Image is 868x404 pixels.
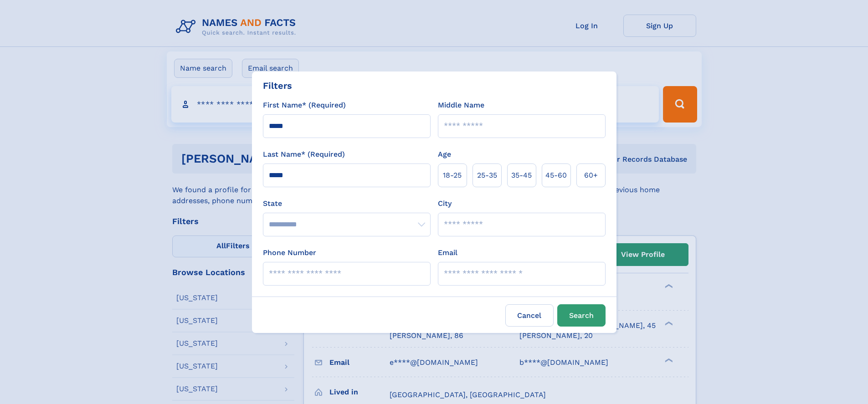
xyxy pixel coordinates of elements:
[263,198,431,209] label: State
[263,79,292,92] div: Filters
[505,304,554,327] label: Cancel
[584,170,598,181] span: 60+
[438,149,451,160] label: Age
[443,170,462,181] span: 18‑25
[477,170,497,181] span: 25‑35
[438,247,457,258] label: Email
[557,304,606,327] button: Search
[511,170,532,181] span: 35‑45
[438,100,484,111] label: Middle Name
[263,247,316,258] label: Phone Number
[545,170,567,181] span: 45‑60
[263,149,345,160] label: Last Name* (Required)
[263,100,346,111] label: First Name* (Required)
[438,198,452,209] label: City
